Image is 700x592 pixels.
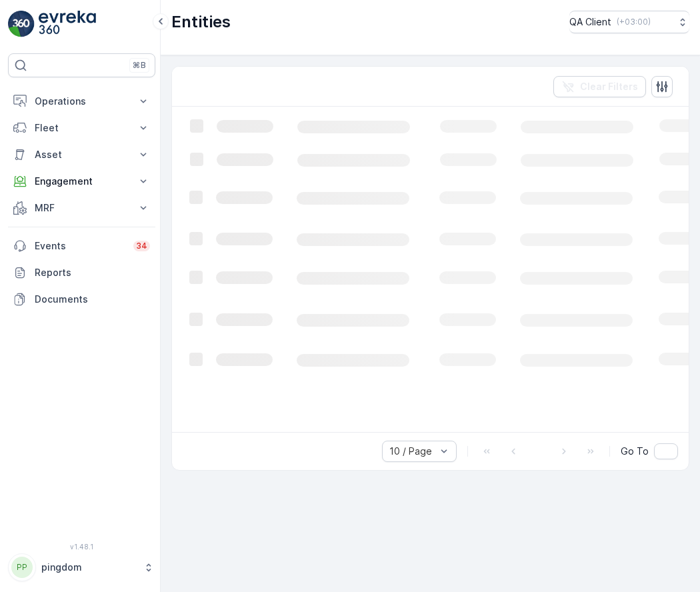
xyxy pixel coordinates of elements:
[8,543,155,551] span: v 1.48.1
[35,95,129,108] p: Operations
[41,561,137,574] p: pingdom
[11,557,33,578] div: PP
[8,233,155,259] a: Events34
[8,553,155,581] button: PPpingdom
[39,11,96,37] img: logo_light-DOdMpM7g.png
[35,121,129,135] p: Fleet
[8,195,155,221] button: MRF
[35,175,129,188] p: Engagement
[35,148,129,161] p: Asset
[553,76,646,97] button: Clear Filters
[8,259,155,286] a: Reports
[35,293,150,306] p: Documents
[617,17,651,27] p: ( +03:00 )
[35,266,150,279] p: Reports
[580,80,638,93] p: Clear Filters
[8,141,155,168] button: Asset
[133,60,146,71] p: ⌘B
[8,88,155,115] button: Operations
[35,201,129,215] p: MRF
[569,11,689,33] button: QA Client(+03:00)
[621,445,649,458] span: Go To
[35,239,125,253] p: Events
[8,11,35,37] img: logo
[136,241,147,251] p: 34
[171,11,231,33] p: Entities
[569,15,611,29] p: QA Client
[8,168,155,195] button: Engagement
[8,286,155,313] a: Documents
[8,115,155,141] button: Fleet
